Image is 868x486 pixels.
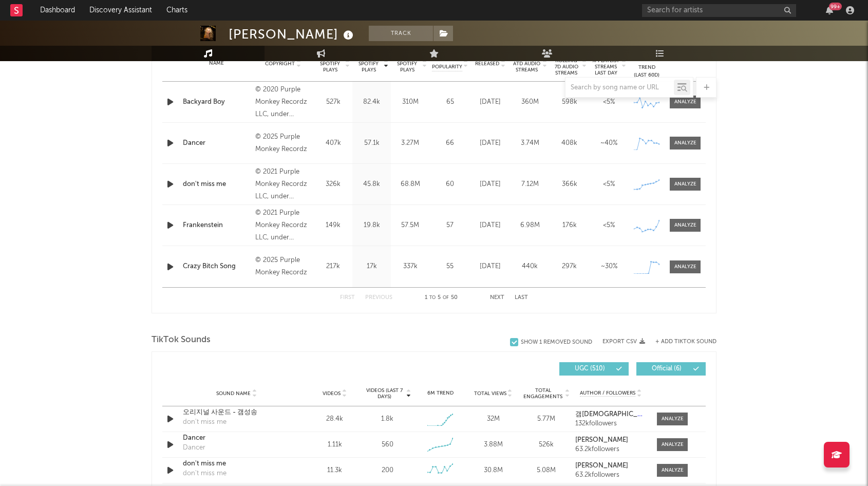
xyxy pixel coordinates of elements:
[323,390,341,397] span: Videos
[515,295,528,301] button: Last
[355,220,388,231] div: 19.8k
[475,61,499,67] span: Released
[432,55,462,71] span: Spotify Popularity
[513,97,547,107] div: 360M
[575,446,647,453] div: 63.2k followers
[592,220,626,231] div: <5%
[473,138,507,148] div: [DATE]
[829,3,842,10] div: 99 +
[631,48,662,79] div: Global Streaming Trend (Last 60D)
[552,220,587,231] div: 176k
[183,469,227,479] div: don't miss me
[316,138,350,148] div: 407k
[432,220,468,231] div: 57
[575,472,647,479] div: 63.2k followers
[311,414,358,424] div: 28.4k
[602,339,645,345] button: Export CSV
[566,366,613,372] span: UGC ( 510 )
[521,339,592,346] div: Show 1 Removed Sound
[643,366,690,372] span: Official ( 6 )
[473,179,507,190] div: [DATE]
[522,387,564,400] span: Total Engagements
[355,179,388,190] div: 45.8k
[513,138,547,148] div: 3.74M
[565,84,674,92] input: Search by song name or URL
[316,97,350,107] div: 527k
[432,261,468,272] div: 55
[513,261,547,272] div: 440k
[592,261,626,272] div: ~ 30 %
[316,220,350,231] div: 149k
[575,462,647,470] a: [PERSON_NAME]
[393,179,427,190] div: 68.8M
[522,440,570,450] div: 526k
[473,97,507,107] div: [DATE]
[469,440,517,450] div: 3.88M
[183,261,250,272] a: Crazy Bitch Song
[592,138,626,148] div: ~ 40 %
[473,261,507,272] div: [DATE]
[316,54,344,73] span: 7 Day Spotify Plays
[316,179,350,190] div: 326k
[513,179,547,190] div: 7.12M
[255,166,311,203] div: © 2021 Purple Monkey Recordz LLC, under exclusive license to Republic Records, a division of UMG ...
[265,61,295,67] span: Copyright
[183,459,290,469] a: don't miss me
[355,97,388,107] div: 82.4k
[255,254,311,279] div: © 2025 Purple Monkey Recordz
[381,414,393,424] div: 1.8k
[316,261,350,272] div: 217k
[393,261,427,272] div: 337k
[152,334,211,346] span: TikTok Sounds
[513,54,541,73] span: Global ATD Audio Streams
[443,295,449,300] span: of
[183,417,227,427] div: don't miss me
[393,54,421,73] span: ATD Spotify Plays
[645,339,716,345] button: + Add TikTok Sound
[183,97,250,107] a: Backyard Boy
[575,462,628,469] strong: [PERSON_NAME]
[311,465,358,476] div: 11.3k
[340,295,355,301] button: First
[355,261,388,272] div: 17k
[311,440,358,450] div: 1.11k
[393,97,427,107] div: 310M
[382,465,393,476] div: 200
[255,131,311,156] div: © 2025 Purple Monkey Recordz
[655,339,716,345] button: + Add TikTok Sound
[575,437,628,443] strong: [PERSON_NAME]
[469,465,517,476] div: 30.8M
[522,414,570,424] div: 5.77M
[826,6,833,14] button: 99+
[393,138,427,148] div: 3.27M
[580,390,635,397] span: Author / Followers
[216,390,251,397] span: Sound Name
[183,179,250,190] a: don't miss me
[255,207,311,244] div: © 2021 Purple Monkey Recordz LLC, under exclusive license to Republic Records, a division of UMG ...
[183,220,250,231] a: Frankenstein
[552,179,587,190] div: 366k
[559,362,629,376] button: UGC(510)
[522,465,570,476] div: 5.08M
[592,179,626,190] div: <5%
[365,295,392,301] button: Previous
[183,407,290,418] a: 오리지널 사운드 - 갬성송
[552,97,587,107] div: 598k
[183,433,290,443] a: Dancer
[469,414,517,424] div: 32M
[575,411,647,418] a: 갬[DEMOGRAPHIC_DATA]
[183,138,250,148] a: Dancer
[592,51,620,76] span: Estimated % Playlist Streams Last Day
[642,4,796,17] input: Search for artists
[183,60,250,67] div: Name
[552,51,580,76] span: Global Rolling 7D Audio Streams
[432,179,468,190] div: 60
[473,220,507,231] div: [DATE]
[413,292,469,304] div: 1 5 50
